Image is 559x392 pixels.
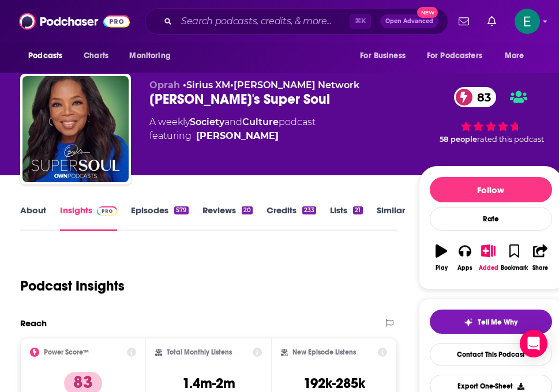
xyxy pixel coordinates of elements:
[515,9,540,34] span: Logged in as ellien
[28,48,62,64] span: Podcasts
[430,207,552,231] div: Rate
[515,9,540,34] button: Show profile menu
[419,45,499,67] button: open menu
[360,48,406,64] span: For Business
[500,237,528,278] button: Bookmark
[19,10,130,32] img: Podchaser - Follow, Share and Rate Podcasts
[417,7,438,18] span: New
[267,205,316,231] a: Credits233
[20,205,46,231] a: About
[430,177,552,202] button: Follow
[230,80,359,91] span: •
[183,80,230,91] span: •
[464,318,473,327] img: tell me why sparkle
[242,116,279,127] a: Culture
[174,206,188,214] div: 579
[20,277,125,295] h1: Podcast Insights
[483,12,501,31] a: Show notifications dropdown
[149,115,316,143] div: A weekly podcast
[302,206,316,214] div: 233
[515,9,540,34] img: User Profile
[501,265,528,272] div: Bookmark
[477,237,500,278] button: Added
[352,45,420,67] button: open menu
[353,206,362,214] div: 21
[186,80,230,91] a: Sirius XM
[477,135,544,144] span: rated this podcast
[190,116,224,127] a: Society
[121,45,185,67] button: open menu
[330,205,362,231] a: Lists21
[44,348,89,356] h2: Power Score™
[196,129,279,143] a: Oprah Winfrey
[380,14,438,28] button: Open AdvancedNew
[532,265,548,272] div: Share
[377,205,405,231] a: Similar
[430,343,552,365] a: Contact This Podcast
[497,45,539,67] button: open menu
[234,80,359,91] a: [PERSON_NAME] Network
[466,87,497,107] span: 83
[350,14,371,29] span: ⌘ K
[303,375,365,392] h3: 192k-285k
[22,76,129,182] img: Oprah's Super Soul
[20,318,47,329] h2: Reach
[457,265,472,272] div: Apps
[453,237,477,278] button: Apps
[528,237,552,278] button: Share
[242,206,253,214] div: 20
[167,348,232,356] h2: Total Monthly Listens
[427,48,482,64] span: For Podcasters
[182,375,235,392] h3: 1.4m-2m
[454,12,474,31] a: Show notifications dropdown
[292,348,356,356] h2: New Episode Listens
[430,310,552,334] button: tell me why sparkleTell Me Why
[479,265,498,272] div: Added
[131,205,188,231] a: Episodes579
[478,318,517,327] span: Tell Me Why
[60,205,117,231] a: InsightsPodchaser Pro
[202,205,253,231] a: Reviews20
[505,48,524,64] span: More
[149,129,316,143] span: featuring
[20,45,77,67] button: open menu
[129,48,170,64] span: Monitoring
[97,206,117,216] img: Podchaser Pro
[440,135,477,144] span: 58 people
[454,87,497,107] a: 83
[145,8,448,35] div: Search podcasts, credits, & more...
[84,48,108,64] span: Charts
[177,12,350,31] input: Search podcasts, credits, & more...
[385,18,433,24] span: Open Advanced
[430,237,453,278] button: Play
[436,265,448,272] div: Play
[149,80,180,91] span: Oprah
[224,116,242,127] span: and
[76,45,115,67] a: Charts
[520,330,547,357] div: Open Intercom Messenger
